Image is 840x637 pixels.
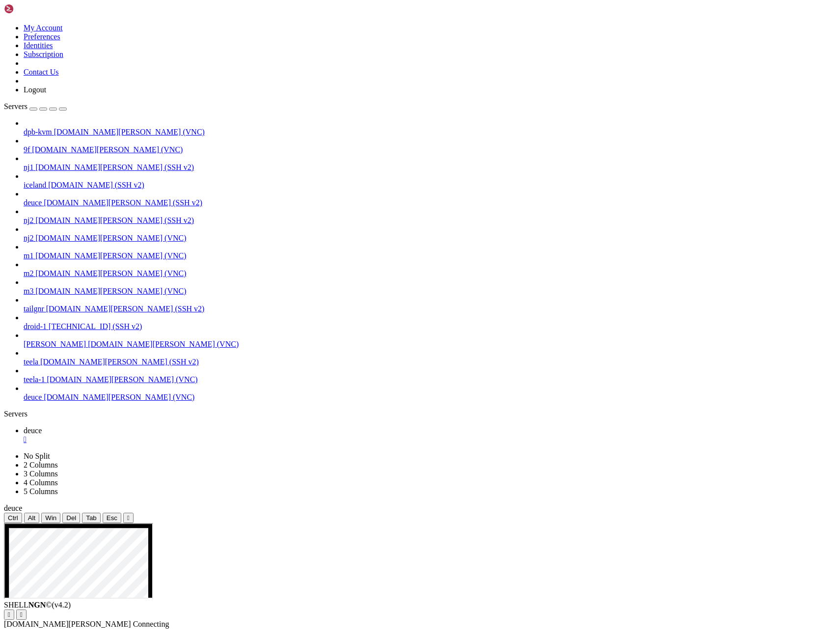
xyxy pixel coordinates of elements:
[28,514,36,522] span: Alt
[24,322,836,331] a: droid-1 [TECHNICAL_ID] (SSH v2)
[4,609,14,620] button: 
[20,611,23,618] div: 
[24,198,42,207] span: deuce
[103,513,121,523] button: Esc
[54,128,205,136] span: [DOMAIN_NAME][PERSON_NAME] (VNC)
[86,514,97,522] span: Tab
[4,513,22,523] button: Ctrl
[24,296,836,313] li: tailgnr [DOMAIN_NAME][PERSON_NAME] (SSH v2)
[32,145,183,154] span: [DOMAIN_NAME][PERSON_NAME] (VNC)
[4,102,27,111] span: Servers
[24,119,836,137] li: dpb-kvm [DOMAIN_NAME][PERSON_NAME] (VNC)
[48,181,144,189] span: [DOMAIN_NAME] (SSH v2)
[24,366,836,384] li: teela-1 [DOMAIN_NAME][PERSON_NAME] (VNC)
[24,216,836,225] a: nj2 [DOMAIN_NAME][PERSON_NAME] (SSH v2)
[127,514,130,522] div: 
[24,426,42,435] span: deuce
[24,128,836,137] a: dpb-kvm [DOMAIN_NAME][PERSON_NAME] (VNC)
[24,68,59,76] a: Contact Us
[24,145,30,154] span: 9f
[24,260,836,278] li: m2 [DOMAIN_NAME][PERSON_NAME] (VNC)
[4,102,67,111] a: Servers
[24,85,46,94] a: Logout
[24,190,836,207] li: deuce [DOMAIN_NAME][PERSON_NAME] (SSH v2)
[35,234,186,242] span: [DOMAIN_NAME][PERSON_NAME] (VNC)
[24,278,836,296] li: m3 [DOMAIN_NAME][PERSON_NAME] (VNC)
[24,251,836,260] a: m1 [DOMAIN_NAME][PERSON_NAME] (VNC)
[24,358,836,366] a: teela [DOMAIN_NAME][PERSON_NAME] (SSH v2)
[4,601,71,609] span: SHELL ©
[24,305,44,313] span: tailgnr
[24,487,58,496] a: 5 Columns
[62,513,80,523] button: Del
[35,163,194,171] span: [DOMAIN_NAME][PERSON_NAME] (SSH v2)
[24,172,836,190] li: iceland [DOMAIN_NAME] (SSH v2)
[35,251,186,260] span: [DOMAIN_NAME][PERSON_NAME] (VNC)
[24,50,63,58] a: Subscription
[24,375,45,384] span: teela-1
[24,32,60,41] a: Preferences
[24,305,836,313] a: tailgnr [DOMAIN_NAME][PERSON_NAME] (SSH v2)
[4,410,836,418] div: Servers
[24,225,836,243] li: nj2 [DOMAIN_NAME][PERSON_NAME] (VNC)
[24,181,836,190] a: iceland [DOMAIN_NAME] (SSH v2)
[88,340,239,348] span: [DOMAIN_NAME][PERSON_NAME] (VNC)
[24,375,836,384] a: teela-1 [DOMAIN_NAME][PERSON_NAME] (VNC)
[41,513,60,523] button: Win
[24,393,42,401] span: deuce
[24,393,836,402] a: deuce [DOMAIN_NAME][PERSON_NAME] (VNC)
[24,181,46,189] span: iceland
[40,358,199,366] span: [DOMAIN_NAME][PERSON_NAME] (SSH v2)
[24,216,33,224] span: nj2
[24,358,38,366] span: teela
[35,216,194,224] span: [DOMAIN_NAME][PERSON_NAME] (SSH v2)
[49,322,142,331] span: [TECHNICAL_ID] (SSH v2)
[24,470,58,478] a: 3 Columns
[24,269,836,278] a: m2 [DOMAIN_NAME][PERSON_NAME] (VNC)
[24,384,836,402] li: deuce [DOMAIN_NAME][PERSON_NAME] (VNC)
[24,207,836,225] li: nj2 [DOMAIN_NAME][PERSON_NAME] (SSH v2)
[24,340,86,348] span: [PERSON_NAME]
[24,234,836,243] a: nj2 [DOMAIN_NAME][PERSON_NAME] (VNC)
[4,504,22,512] span: deuce
[24,513,40,523] button: Alt
[35,269,186,277] span: [DOMAIN_NAME][PERSON_NAME] (VNC)
[24,251,33,260] span: m1
[46,305,205,313] span: [DOMAIN_NAME][PERSON_NAME] (SSH v2)
[24,287,836,296] a: m3 [DOMAIN_NAME][PERSON_NAME] (VNC)
[24,287,33,295] span: m3
[24,198,836,207] a: deuce [DOMAIN_NAME][PERSON_NAME] (SSH v2)
[24,234,33,242] span: nj2
[44,198,202,207] span: [DOMAIN_NAME][PERSON_NAME] (SSH v2)
[24,154,836,172] li: nj1 [DOMAIN_NAME][PERSON_NAME] (SSH v2)
[123,513,134,523] button: 
[24,137,836,154] li: 9f [DOMAIN_NAME][PERSON_NAME] (VNC)
[24,313,836,331] li: droid-1 [TECHNICAL_ID] (SSH v2)
[47,375,198,384] span: [DOMAIN_NAME][PERSON_NAME] (VNC)
[66,514,76,522] span: Del
[35,287,186,295] span: [DOMAIN_NAME][PERSON_NAME] (VNC)
[4,620,131,628] span: [DOMAIN_NAME][PERSON_NAME]
[28,601,46,609] b: NGN
[24,41,53,50] a: Identities
[133,620,169,628] span: Connecting
[24,163,836,172] a: nj1 [DOMAIN_NAME][PERSON_NAME] (SSH v2)
[107,514,117,522] span: Esc
[24,452,50,460] a: No Split
[24,163,33,171] span: nj1
[24,478,58,487] a: 4 Columns
[44,393,194,401] span: [DOMAIN_NAME][PERSON_NAME] (VNC)
[24,24,63,32] a: My Account
[24,340,836,349] a: [PERSON_NAME] [DOMAIN_NAME][PERSON_NAME] (VNC)
[16,609,27,620] button: 
[52,601,71,609] span: 4.2.0
[24,426,836,444] a: deuce
[24,331,836,349] li: [PERSON_NAME] [DOMAIN_NAME][PERSON_NAME] (VNC)
[8,611,10,618] div: 
[4,4,60,14] img: Shellngn
[8,514,18,522] span: Ctrl
[24,461,58,469] a: 2 Columns
[24,128,52,136] span: dpb-kvm
[24,435,836,444] a: 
